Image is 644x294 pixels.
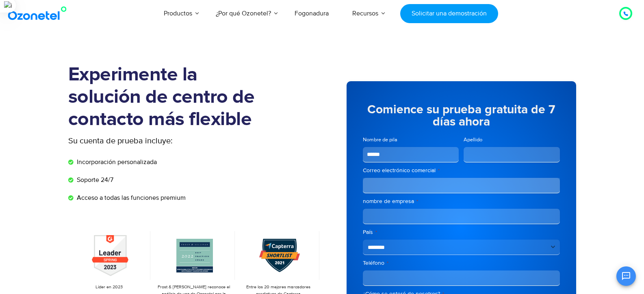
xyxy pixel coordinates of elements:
[68,65,197,84] font: Experimente la
[68,136,173,146] font: Su cuenta de prueba incluye:
[400,4,498,23] a: Solicitar una demostración
[77,176,113,184] font: Soporte 24/7
[164,9,192,17] font: Productos
[363,136,397,143] font: Nombre de pila
[616,266,636,286] button: Chat abierto
[363,198,414,205] font: nombre de empresa
[363,229,373,236] font: País
[216,9,271,17] font: ¿Por qué Ozonetel?
[68,87,255,129] font: solución de centro de contacto más flexible
[352,9,378,17] font: Recursos
[363,259,384,266] font: Teléfono
[412,9,487,17] font: Solicitar una demostración
[367,104,555,128] font: Comience su prueba gratuita de 7 días ahora
[77,158,157,166] font: Incorporación personalizada
[77,194,186,202] font: Acceso a todas las funciones premium
[464,136,482,143] font: Apellido
[95,284,123,290] font: Líder en 2023
[295,9,329,17] font: Fogonadura
[363,167,436,174] font: Correo electrónico comercial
